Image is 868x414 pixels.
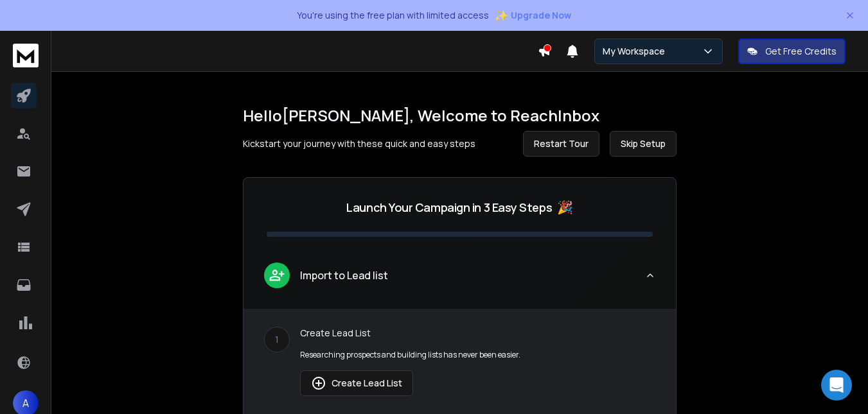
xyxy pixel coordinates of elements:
p: Import to Lead list [300,268,388,283]
img: lead [269,267,285,283]
button: Skip Setup [610,131,677,157]
img: logo [13,44,39,67]
p: Get Free Credits [765,45,837,58]
button: Create Lead List [300,370,413,396]
div: Open Intercom Messenger [821,370,852,401]
img: lead [311,375,326,391]
p: Create Lead List [300,327,655,340]
p: Kickstart your journey with these quick and easy steps [243,137,475,150]
span: ✨ [494,6,508,24]
span: 🎉 [557,198,573,216]
span: Upgrade Now [511,9,571,22]
div: leadImport to Lead list [244,309,676,414]
button: ✨Upgrade Now [494,3,571,28]
h1: Hello [PERSON_NAME] , Welcome to ReachInbox [243,105,677,126]
p: Launch Your Campaign in 3 Easy Steps [346,198,552,216]
span: Skip Setup [621,137,666,150]
button: Get Free Credits [738,39,846,64]
button: leadImport to Lead list [244,252,676,309]
button: Restart Tour [523,131,599,157]
p: Researching prospects and building lists has never been easier. [300,350,655,360]
div: 1 [264,327,290,352]
p: My Workspace [603,45,670,58]
p: You're using the free plan with limited access [297,9,489,22]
